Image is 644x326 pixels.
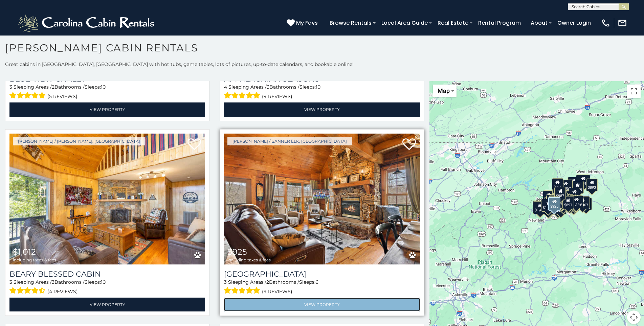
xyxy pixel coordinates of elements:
div: $996 [543,190,554,203]
div: $945 [548,196,560,209]
a: My Favs [287,19,319,27]
img: White-1-2.png [17,13,157,33]
div: $1,111 [552,189,567,202]
div: $815 [552,178,563,191]
span: including taxes & fees [13,258,56,262]
span: 3 [52,279,54,285]
span: 3 [267,84,269,90]
span: 10 [101,279,106,285]
a: Beary Blessed Cabin $1,012 including taxes & fees [9,134,205,264]
a: Beary Blessed Cabin [9,270,205,279]
div: $751 [568,177,579,190]
div: $1,822 [533,201,547,213]
div: Sleeping Areas / Bathrooms / Sleeps: [224,84,420,101]
div: Sleeping Areas / Bathrooms / Sleeps: [9,84,205,101]
h3: Boulder Lodge [224,270,420,279]
a: Add to favorites [187,138,201,152]
a: Add to favorites [402,138,416,152]
img: Beary Blessed Cabin [9,134,205,264]
div: $1,149 [569,195,583,208]
div: $1,268 [541,199,555,212]
a: View Property [224,298,420,311]
a: View Property [9,102,205,116]
span: 3 [9,84,12,90]
a: Local Area Guide [378,17,431,29]
button: Change map style [433,85,457,97]
div: $1,471 [533,201,547,214]
a: Browse Rentals [326,17,375,29]
a: [PERSON_NAME] / Banner Elk, [GEOGRAPHIC_DATA] [227,137,352,145]
a: View Property [224,102,420,116]
div: $1,467 [575,195,590,209]
span: 10 [101,84,106,90]
div: $1,012 [576,174,590,187]
span: 2 [266,279,269,285]
div: $987 [554,187,566,200]
span: 2 [52,84,54,90]
span: 10 [316,84,320,90]
span: 3 [9,279,12,285]
a: [PERSON_NAME] / [PERSON_NAME], [GEOGRAPHIC_DATA] [13,137,145,145]
a: About [527,17,551,29]
img: Boulder Lodge [224,134,420,264]
a: View Property [9,298,205,311]
span: (9 reviews) [262,92,292,101]
span: My Favs [296,19,318,27]
a: Real Estate [434,17,472,29]
a: Boulder Lodge $925 including taxes & fees [224,134,420,264]
div: $1,053 [558,180,573,192]
img: phone-regular-white.png [601,18,610,28]
span: 4 [224,84,227,90]
div: $897 [562,196,574,209]
span: including taxes & fees [227,258,271,262]
button: Map camera controls [627,310,641,324]
span: $1,012 [13,247,36,257]
span: Map [438,87,450,94]
span: 6 [315,279,318,285]
div: $893 [586,179,598,191]
span: (9 reviews) [262,287,292,296]
a: Owner Login [554,17,594,29]
span: (5 reviews) [47,92,77,101]
button: Toggle fullscreen view [627,85,641,98]
div: Sleeping Areas / Bathrooms / Sleeps: [224,279,420,296]
div: $1,467 [575,196,590,209]
a: Rental Program [475,17,524,29]
span: 3 [224,279,227,285]
a: [GEOGRAPHIC_DATA] [224,270,420,279]
span: $925 [227,247,247,257]
div: $743 [569,188,580,201]
div: $939 [572,181,584,194]
div: Sleeping Areas / Bathrooms / Sleeps: [9,279,205,296]
div: $925 [548,197,560,211]
span: (4 reviews) [47,287,78,296]
img: mail-regular-white.png [618,18,627,28]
